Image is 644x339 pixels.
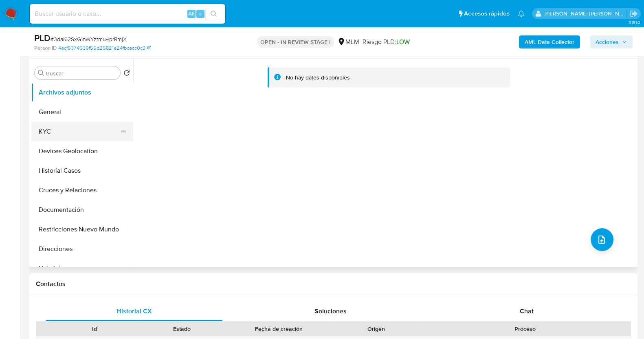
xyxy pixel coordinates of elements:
[314,306,347,316] span: Soluciones
[31,161,133,181] button: Historial Casos
[590,35,633,48] button: Acciones
[31,122,127,141] button: KYC
[257,36,334,48] p: OPEN - IN REVIEW STAGE I
[36,280,631,288] h1: Contactos
[596,35,619,48] span: Acciones
[426,325,625,333] div: Proceso
[31,141,133,161] button: Devices Geolocation
[58,44,151,52] a: 4acf5374639f55d25821e24fbcacc0c3
[286,74,350,81] div: No hay datos disponibles
[38,70,44,76] button: Buscar
[199,10,202,18] span: s
[144,325,220,333] div: Estado
[629,9,638,18] a: Salir
[46,70,117,77] input: Buscar
[520,306,534,316] span: Chat
[464,9,510,18] span: Accesos rápidos
[31,83,133,102] button: Archivos adjuntos
[231,325,327,333] div: Fecha de creación
[628,19,640,26] span: 3.151.0
[116,306,152,316] span: Historial CX
[188,10,195,18] span: Alt
[56,325,132,333] div: Id
[591,228,613,251] button: upload-file
[30,9,225,19] input: Buscar usuario o caso...
[34,31,51,44] b: PLD
[545,10,627,18] p: baltazar.cabreradupeyron@mercadolibre.com.mx
[396,37,410,46] span: LOW
[31,200,133,220] button: Documentación
[31,220,133,239] button: Restricciones Nuevo Mundo
[31,259,133,278] button: Lista Interna
[337,37,359,46] div: MLM
[519,35,580,48] button: AML Data Collector
[31,102,133,122] button: General
[205,8,222,20] button: search-icon
[518,10,525,17] a: Notificaciones
[34,44,57,52] b: Person ID
[31,181,133,200] button: Cruces y Relaciones
[31,239,133,259] button: Direcciones
[123,70,130,79] button: Volver al orden por defecto
[338,325,414,333] div: Origen
[525,35,574,48] b: AML Data Collector
[363,37,410,46] span: Riesgo PLD:
[51,35,127,43] span: # 3dai62SxG1nWYztmu4prRmjX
